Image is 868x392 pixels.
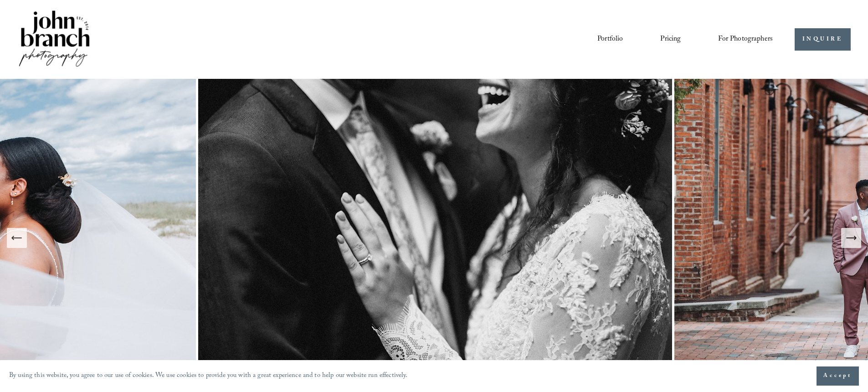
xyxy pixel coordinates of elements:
[841,228,861,248] button: Next Slide
[718,32,773,46] span: For Photographers
[795,28,851,51] a: INQUIRE
[660,31,681,47] a: Pricing
[823,371,852,381] span: Accept
[7,228,27,248] button: Previous Slide
[597,31,623,47] a: Portfolio
[17,9,91,70] img: John Branch IV Photography
[817,366,859,386] button: Accept
[9,370,408,383] p: By using this website, you agree to our use of cookies. We use cookies to provide you with a grea...
[718,31,773,47] a: folder dropdown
